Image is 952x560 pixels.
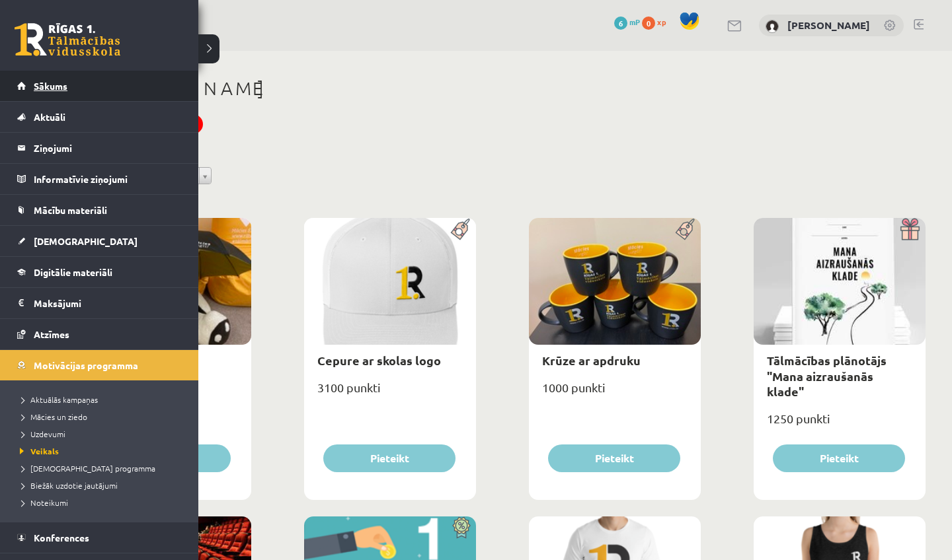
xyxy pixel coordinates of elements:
span: [DEMOGRAPHIC_DATA] [34,235,138,247]
a: Motivācijas programma [17,350,182,380]
span: Biežāk uzdotie jautājumi [17,480,118,491]
a: Aktuālās kampaņas [17,394,185,405]
span: 0 [642,17,655,30]
a: Krūze ar apdruku [542,353,641,368]
a: 0 xp [642,17,672,27]
span: Motivācijas programma [34,359,138,371]
button: Pieteikt [548,444,680,472]
div: 3100 punkti [304,376,476,409]
a: Sākums [17,71,182,101]
a: Mācies un ziedo [17,411,185,423]
img: Dāvana ar pārsteigumu [896,218,926,240]
img: Populāra prece [446,218,476,240]
a: Tālmācības plānotājs "Mana aizraušanās klade" [767,353,887,399]
a: Mācību materiāli [17,195,182,225]
a: Maksājumi [17,288,182,318]
a: Cepure ar skolas logo [317,353,441,368]
span: Uzdevumi [17,429,65,439]
span: Sākums [34,80,67,92]
a: Noteikumi [17,497,185,508]
span: Noteikumi [17,497,68,508]
a: [DEMOGRAPHIC_DATA] programma [17,462,185,474]
a: [DEMOGRAPHIC_DATA] [17,226,182,256]
legend: Informatīvie ziņojumi [34,164,182,194]
span: Konferences [34,532,89,543]
span: Digitālie materiāli [34,266,112,278]
span: Aktuālās kampaņas [17,394,98,405]
a: Ziņojumi [17,133,182,163]
a: Atzīmes [17,319,182,349]
span: [DEMOGRAPHIC_DATA] programma [17,463,155,473]
img: Līva Grosa [766,20,779,33]
span: Aktuāli [34,111,65,123]
span: Atzīmes [34,328,69,340]
img: Populāra prece [671,218,701,240]
span: mP [629,17,640,27]
button: Pieteikt [773,444,905,472]
span: Veikals [17,446,59,456]
a: Digitālie materiāli [17,257,182,287]
span: Mācies un ziedo [17,411,87,422]
a: [PERSON_NAME] [787,18,870,32]
div: 1250 punkti [754,407,926,440]
a: Veikals [17,445,185,457]
a: 6 mP [614,17,640,27]
legend: Ziņojumi [34,133,182,163]
a: Biežāk uzdotie jautājumi [17,479,185,491]
span: xp [657,17,666,27]
a: Konferences [17,522,182,553]
legend: Maksājumi [34,288,182,318]
a: Aktuāli [17,102,182,132]
span: 6 [614,17,627,30]
a: Uzdevumi [17,428,185,440]
button: Pieteikt [323,444,456,472]
h1: [PERSON_NAME] [79,77,926,100]
img: Atlaide [446,516,476,539]
a: Informatīvie ziņojumi [17,164,182,194]
div: 1000 punkti [529,376,701,409]
a: Rīgas 1. Tālmācības vidusskola [15,23,120,56]
span: Mācību materiāli [34,204,107,216]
